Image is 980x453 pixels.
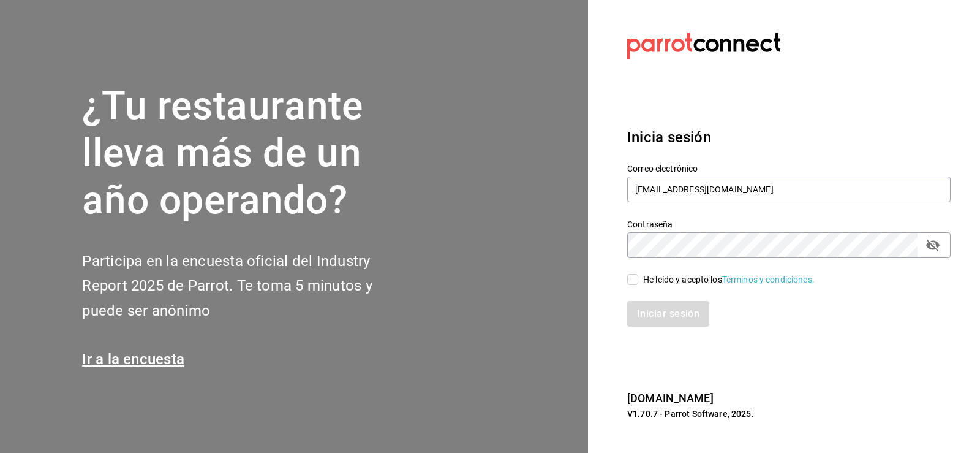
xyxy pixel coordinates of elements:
[627,392,714,405] a: [DOMAIN_NAME]
[627,164,951,173] label: Correo electrónico
[722,275,815,284] a: Términos y condiciones.
[643,273,815,286] div: He leído y acepto los
[82,249,413,324] h2: Participa en la encuesta oficial del Industry Report 2025 de Parrot. Te toma 5 minutos y puede se...
[82,83,413,224] h1: ¿Tu restaurante lleva más de un año operando?
[82,351,184,368] a: Ir a la encuesta
[922,235,943,256] button: passwordField
[627,177,951,202] input: Ingresa tu correo electrónico
[627,220,951,229] label: Contraseña
[627,126,951,148] h3: Inicia sesión
[627,408,951,420] p: V1.70.7 - Parrot Software, 2025.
